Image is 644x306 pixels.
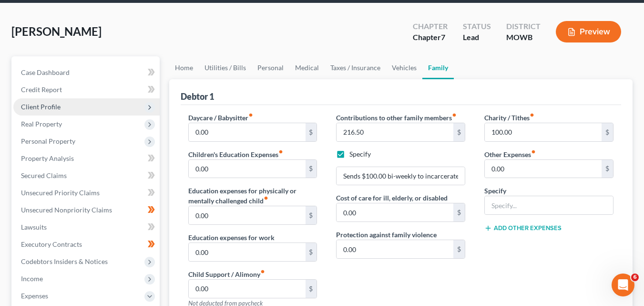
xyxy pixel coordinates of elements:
[21,68,70,76] span: Case Dashboard
[21,223,47,231] span: Lawsuits
[453,203,465,222] div: $
[337,123,453,141] input: --
[325,56,386,79] a: Taxes / Insurance
[21,274,43,283] span: Income
[289,56,325,79] a: Medical
[453,123,465,141] div: $
[306,280,317,298] div: $
[506,21,541,32] div: District
[260,269,265,274] i: fiber_manual_record
[21,137,75,145] span: Personal Property
[189,123,306,141] input: --
[422,56,454,79] a: Family
[484,186,506,196] label: Specify
[248,113,253,117] i: fiber_manual_record
[21,154,74,162] span: Property Analysis
[452,113,457,117] i: fiber_manual_record
[13,201,160,219] a: Unsecured Nonpriority Claims
[484,224,562,232] button: Add Other Expenses
[13,184,160,201] a: Unsecured Priority Claims
[485,123,602,141] input: --
[278,149,283,154] i: fiber_manual_record
[336,230,437,240] label: Protection against family violence
[336,193,448,203] label: Cost of care for ill, elderly, or disabled
[556,21,621,42] button: Preview
[13,167,160,184] a: Secured Claims
[21,257,108,265] span: Codebtors Insiders & Notices
[169,56,199,79] a: Home
[531,149,536,154] i: fiber_manual_record
[413,21,448,32] div: Chapter
[530,113,534,117] i: fiber_manual_record
[13,236,160,253] a: Executory Contracts
[188,269,265,279] label: Child Support / Alimony
[21,206,112,214] span: Unsecured Nonpriority Claims
[189,206,306,224] input: --
[181,91,214,102] div: Debtor 1
[453,240,465,258] div: $
[21,292,48,300] span: Expenses
[484,113,534,123] label: Charity / Tithes
[337,240,453,258] input: --
[189,280,306,298] input: --
[13,64,160,81] a: Case Dashboard
[13,81,160,98] a: Credit Report
[13,150,160,167] a: Property Analysis
[306,160,317,178] div: $
[336,113,457,123] label: Contributions to other family members
[337,167,465,185] input: Specify...
[21,103,61,111] span: Client Profile
[484,149,536,159] label: Other Expenses
[485,160,602,178] input: --
[506,32,541,43] div: MOWB
[13,219,160,236] a: Lawsuits
[602,160,613,178] div: $
[188,113,253,123] label: Daycare / Babysitter
[188,149,283,159] label: Children's Education Expenses
[189,160,306,178] input: --
[337,203,453,222] input: --
[21,85,62,94] span: Credit Report
[441,32,445,42] span: 7
[349,149,371,159] label: Specify
[612,274,634,296] iframe: Intercom live chat
[306,243,317,261] div: $
[463,32,491,43] div: Lead
[631,274,639,281] span: 6
[21,240,82,248] span: Executory Contracts
[21,189,100,197] span: Unsecured Priority Claims
[485,196,613,214] input: Specify...
[386,56,422,79] a: Vehicles
[602,123,613,141] div: $
[188,186,317,206] label: Education expenses for physically or mentally challenged child
[188,232,275,243] label: Education expenses for work
[11,24,102,38] span: [PERSON_NAME]
[463,21,491,32] div: Status
[199,56,252,79] a: Utilities / Bills
[252,56,289,79] a: Personal
[306,206,317,224] div: $
[306,123,317,141] div: $
[413,32,448,43] div: Chapter
[21,171,67,179] span: Secured Claims
[264,196,268,200] i: fiber_manual_record
[21,120,62,128] span: Real Property
[189,243,306,261] input: --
